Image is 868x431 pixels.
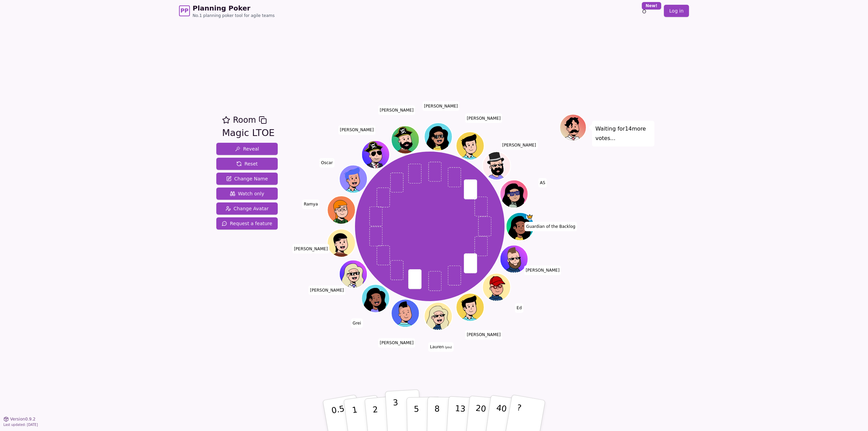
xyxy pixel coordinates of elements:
[180,7,188,15] span: PP
[308,285,346,295] span: Click to change your name
[378,338,415,348] span: Click to change your name
[193,13,275,18] span: No.1 planning poker tool for agile teams
[351,318,363,328] span: Click to change your name
[515,303,524,313] span: Click to change your name
[235,145,259,152] span: Reveal
[465,330,502,339] span: Click to change your name
[538,178,547,188] span: Click to change your name
[179,3,275,18] a: PPPlanning PokerNo.1 planning poker tool for agile teams
[216,188,278,200] button: Watch only
[216,202,278,215] button: Change Avatar
[222,126,275,140] div: Magic LTOE
[526,213,533,220] span: Guardian of the Backlog is the host
[525,222,577,231] span: Click to change your name
[638,5,650,17] button: New!
[444,346,452,349] span: (you)
[595,124,651,143] p: Waiting for 14 more votes...
[378,105,415,115] span: Click to change your name
[500,140,538,150] span: Click to change your name
[642,2,661,9] div: New!
[193,3,275,13] span: Planning Poker
[465,113,502,123] span: Click to change your name
[226,175,268,182] span: Change Name
[338,125,376,135] span: Click to change your name
[233,114,256,126] span: Room
[216,217,278,230] button: Request a feature
[230,190,264,197] span: Watch only
[3,423,38,427] span: Last updated: [DATE]
[292,244,330,253] span: Click to change your name
[222,114,230,126] button: Add as favourite
[236,160,258,167] span: Reset
[216,143,278,155] button: Reveal
[3,416,36,422] button: Version0.9.2
[225,205,269,212] span: Change Avatar
[222,220,272,227] span: Request a feature
[425,303,451,329] button: Click to change your avatar
[302,199,320,209] span: Click to change your name
[524,265,561,275] span: Click to change your name
[10,416,36,422] span: Version 0.9.2
[422,101,460,111] span: Click to change your name
[216,173,278,185] button: Change Name
[216,158,278,170] button: Reset
[664,5,689,17] a: Log in
[319,158,335,168] span: Click to change your name
[428,342,454,352] span: Click to change your name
